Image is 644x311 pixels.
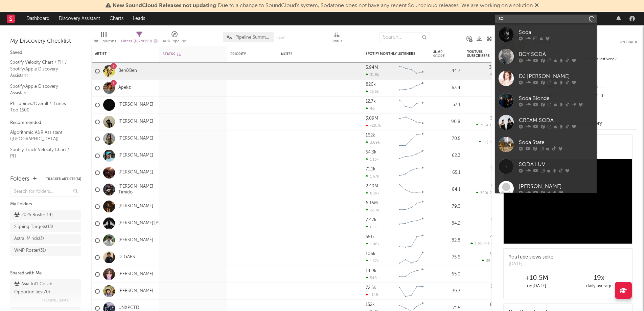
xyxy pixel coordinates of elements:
[276,36,285,40] button: Save
[433,67,460,75] div: 44.7
[519,50,593,58] div: BOY SODA
[485,242,500,246] span: +9.45k %
[91,37,116,45] div: Edit Columns
[118,102,153,108] a: [PERSON_NAME]
[10,119,81,127] div: Recommended
[366,89,379,94] div: 15.5k
[366,208,379,212] div: 22.3k
[505,282,568,290] div: on [DATE]
[118,237,153,243] a: [PERSON_NAME]
[118,305,139,311] a: UNXPCTD
[118,68,137,74] a: Ben&Ben
[519,182,593,190] div: [PERSON_NAME]
[366,123,381,128] div: -20.7k
[14,211,53,219] div: 2025 Roster ( 14 )
[366,201,378,205] div: 6.16M
[163,29,186,48] div: A&R Pipeline
[467,164,501,181] div: 0
[128,12,150,25] a: Leads
[366,82,376,87] div: 826k
[433,118,460,126] div: 90.8
[366,252,375,256] div: 106k
[134,40,152,43] span: ( 167 of 199 )
[396,63,427,80] svg: Chart title
[396,198,427,215] svg: Chart title
[10,246,81,256] a: WMP Roster(31)
[366,116,378,121] div: 3.09M
[230,52,257,56] div: Priority
[433,169,460,177] div: 65.1
[10,175,29,183] div: Folders
[592,92,637,101] div: 0
[433,84,460,92] div: 63.4
[10,146,74,160] a: Spotify Track Velocity Chart / PH
[366,99,376,104] div: 12.7k
[568,274,630,282] div: 19 x
[235,35,271,40] span: Pipeline Summary2
[433,101,460,109] div: 37.1
[495,67,597,89] a: DJ [PERSON_NAME]
[470,242,501,246] div: ( )
[118,153,153,159] a: [PERSON_NAME]
[366,65,378,70] div: 5.94M
[366,72,379,77] div: 31.8k
[105,12,128,25] a: Charts
[519,28,593,36] div: Soda
[118,136,153,142] a: [PERSON_NAME]
[54,12,105,25] a: Discovery Assistant
[396,147,427,164] svg: Chart title
[519,116,593,124] div: CREAM SODA
[396,249,427,266] svg: Chart title
[433,152,460,160] div: 62.3
[366,286,376,290] div: 72.5k
[366,235,375,239] div: 551k
[118,170,153,175] a: [PERSON_NAME]
[433,135,460,143] div: 70.5
[475,242,484,246] span: 1.91k
[366,52,416,56] div: Spotify Monthly Listeners
[568,282,630,290] div: daily average
[163,52,207,56] div: Status
[366,242,379,246] div: 1.08k
[42,296,69,305] span: [PERSON_NAME]
[495,111,597,133] a: CREAM SODA
[10,59,74,79] a: Spotify Velocity Chart / PH / Spotify/Apple Discovery Assistant
[121,37,158,46] div: Filters
[495,155,597,178] a: SODA LUV
[366,259,379,263] div: 1.57k
[396,266,427,283] svg: Chart title
[620,39,637,46] button: Untrack
[379,32,430,42] input: Search...
[22,12,54,25] a: Dashboard
[366,140,380,145] div: 3.69k
[433,220,460,228] div: 84.2
[476,123,501,127] div: ( )
[95,52,146,56] div: Artist
[433,270,460,278] div: 65.0
[366,133,375,138] div: 162k
[121,29,158,48] div: Filters(167 of 199)
[433,287,460,295] div: 39.3
[366,276,377,280] div: 548
[396,215,427,232] svg: Chart title
[396,232,427,249] svg: Chart title
[331,29,342,48] div: Status
[366,106,375,111] div: 46
[495,15,597,23] input: Search for artists
[509,254,553,261] div: YouTube views spike
[46,178,81,181] button: Tracked Artists(74)
[366,150,376,154] div: 54.3k
[366,225,376,229] div: 622
[535,3,539,8] span: Dismiss
[366,184,378,188] div: 2.49M
[519,72,593,80] div: DJ [PERSON_NAME]
[14,247,46,255] div: WMP Roster ( 31 )
[366,303,375,307] div: 152k
[433,203,460,211] div: 79.3
[366,167,375,171] div: 71.1k
[480,191,487,195] span: 300
[433,253,460,262] div: 75.6
[118,288,153,294] a: [PERSON_NAME]
[118,85,131,91] a: Apekz
[495,178,597,200] a: [PERSON_NAME]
